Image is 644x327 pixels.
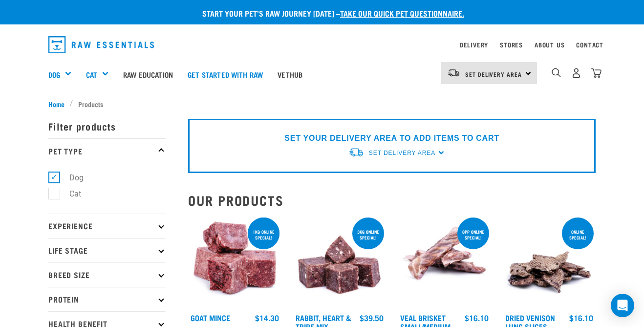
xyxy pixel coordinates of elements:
[248,224,279,245] div: 1kg online special!
[569,313,593,322] div: $16.10
[54,172,87,184] label: Dog
[611,294,634,317] div: Open Intercom Messenger
[500,43,523,46] a: Stores
[188,193,596,208] h2: Our Products
[293,216,386,309] img: 1175 Rabbit Heart Tripe Mix 01
[191,315,230,320] a: Goat Mince
[447,68,460,77] img: van-moving.png
[48,138,166,163] p: Pet Type
[457,224,489,245] div: 8pp online special!
[369,150,435,156] span: Set Delivery Area
[41,32,603,57] nav: dropdown navigation
[48,99,70,109] a: Home
[116,55,180,94] a: Raw Education
[270,55,310,94] a: Vethub
[48,36,154,53] img: Raw Essentials Logo
[352,224,384,245] div: 3kg online special!
[535,43,564,46] a: About Us
[48,99,596,109] nav: breadcrumbs
[348,147,364,157] img: van-moving.png
[562,224,594,245] div: ONLINE SPECIAL!
[48,262,166,287] p: Breed Size
[86,69,97,80] a: Cat
[360,313,384,322] div: $39.50
[591,68,601,78] img: home-icon@2x.png
[576,43,603,46] a: Contact
[188,216,281,309] img: 1077 Wild Goat Mince 01
[48,69,60,80] a: Dog
[255,313,279,322] div: $14.30
[340,11,464,15] a: take our quick pet questionnaire.
[48,99,64,109] span: Home
[54,188,85,200] label: Cat
[48,114,166,138] p: Filter products
[552,68,561,77] img: home-icon-1@2x.png
[571,68,581,78] img: user.png
[465,313,489,322] div: $16.10
[48,238,166,262] p: Life Stage
[503,216,596,309] img: 1304 Venison Lung Slices 01
[284,132,499,144] p: SET YOUR DELIVERY AREA TO ADD ITEMS TO CART
[460,43,488,46] a: Delivery
[48,214,166,238] p: Experience
[465,72,522,76] span: Set Delivery Area
[180,55,270,94] a: Get started with Raw
[48,287,166,311] p: Protein
[398,216,491,309] img: 1207 Veal Brisket 4pp 01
